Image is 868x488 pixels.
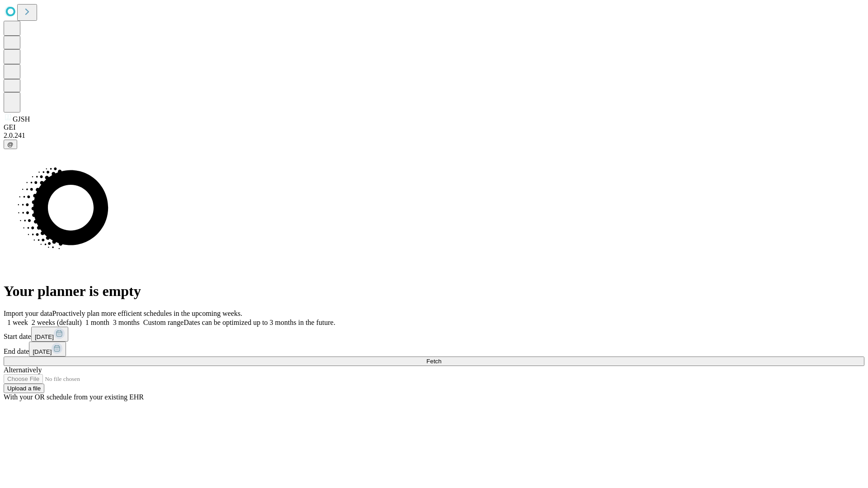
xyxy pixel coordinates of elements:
span: Custom range [143,319,184,326]
span: Alternatively [4,366,42,374]
button: [DATE] [31,327,68,342]
button: Fetch [4,357,864,366]
span: @ [7,141,14,148]
div: Start date [4,327,864,342]
span: [DATE] [35,333,54,340]
span: Proactively plan more efficient schedules in the upcoming weeks. [52,310,242,317]
span: Fetch [426,358,441,365]
span: With your OR schedule from your existing EHR [4,393,144,401]
div: End date [4,342,864,357]
span: GJSH [13,115,30,123]
span: 3 months [113,319,140,326]
div: 2.0.241 [4,131,864,140]
button: Upload a file [4,384,44,393]
span: Import your data [4,310,52,317]
span: Dates can be optimized up to 3 months in the future. [184,319,335,326]
span: 1 month [85,319,109,326]
span: [DATE] [33,348,52,355]
span: 1 week [7,319,28,326]
div: GEI [4,123,864,131]
button: @ [4,140,17,149]
span: 2 weeks (default) [32,319,82,326]
h1: Your planner is empty [4,283,864,300]
button: [DATE] [29,342,66,357]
